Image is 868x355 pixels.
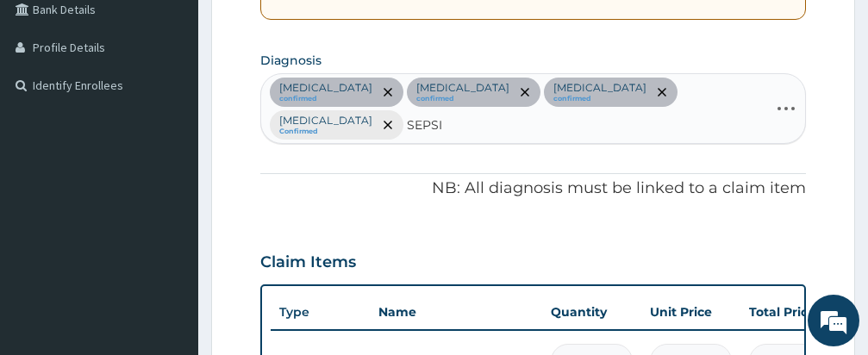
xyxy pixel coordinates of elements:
span: remove selection option [380,84,396,100]
textarea: Type your message and hit 'Enter' [9,202,328,262]
th: Total Price [740,295,840,329]
th: Quantity [542,295,641,329]
small: confirmed [279,95,372,103]
p: [MEDICAL_DATA] [416,81,509,95]
div: Minimize live chat window [283,9,324,50]
div: Chat with us now [90,97,290,119]
th: Type [271,296,370,328]
p: NB: All diagnosis must be linked to a claim item [260,177,806,200]
p: [MEDICAL_DATA] [553,81,646,95]
small: confirmed [416,95,509,103]
th: Name [370,295,542,329]
p: [MEDICAL_DATA] [279,114,372,128]
label: Diagnosis [260,52,322,69]
small: confirmed [553,95,646,103]
img: d_794563401_company_1708531726252_794563401 [32,86,70,129]
span: remove selection option [380,117,396,133]
span: remove selection option [654,84,670,100]
th: Unit Price [641,295,740,329]
small: Confirmed [279,128,372,136]
h3: Claim Items [260,253,356,272]
span: remove selection option [517,84,533,100]
span: We're online! [100,83,238,257]
p: [MEDICAL_DATA] [279,81,372,95]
